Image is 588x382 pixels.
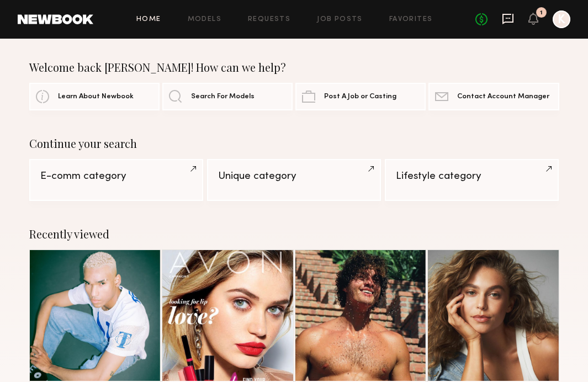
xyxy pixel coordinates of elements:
span: Contact Account Manager [457,93,549,100]
a: Contact Account Manager [428,83,559,110]
a: K [553,10,570,28]
a: Requests [248,16,290,23]
div: Welcome back [PERSON_NAME]! How can we help? [29,61,559,74]
a: E-comm category [29,159,204,201]
div: Continue your search [29,137,559,150]
span: Learn About Newbook [58,93,134,100]
span: Post A Job or Casting [324,93,396,100]
div: Unique category [218,171,370,182]
a: Home [136,16,161,23]
a: Search For Models [162,83,293,110]
span: Search For Models [191,93,255,100]
a: Models [188,16,221,23]
a: Favorites [389,16,433,23]
div: E-comm category [40,171,193,182]
a: Unique category [207,159,382,201]
div: Recently viewed [29,227,559,241]
a: Job Posts [317,16,363,23]
a: Learn About Newbook [29,83,160,110]
a: Lifestyle category [385,159,559,201]
div: Lifestyle category [396,171,548,182]
a: Post A Job or Casting [295,83,426,110]
div: 1 [540,10,543,16]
